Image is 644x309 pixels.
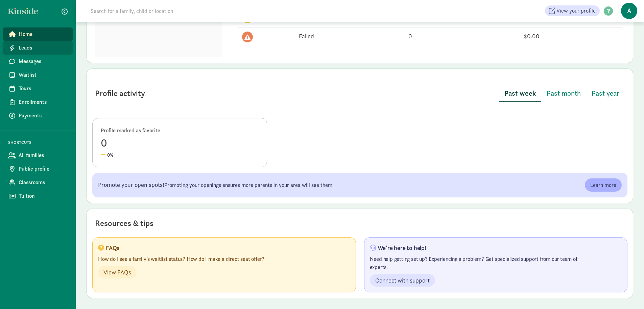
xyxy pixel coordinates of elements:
[101,135,259,151] div: 0
[370,274,435,287] a: Connect with support
[592,88,619,99] span: Past year
[98,181,164,189] span: Promote your open spots!
[586,85,625,101] button: Past year
[19,165,68,173] span: Public profile
[98,266,137,278] a: View FAQs
[378,244,426,252] p: We’re here to help!
[19,151,68,159] span: All families
[547,88,581,99] span: Past month
[3,189,73,203] a: Tuition
[556,7,596,15] span: View your profile
[106,244,119,252] p: FAQs
[375,276,430,285] span: Connect with support
[98,255,311,263] p: How do I see a family’s waitlist status? How do I make a direct seat offer?
[3,82,73,95] a: Tours
[408,32,516,41] div: 0
[3,27,73,41] a: Home
[19,30,68,38] span: Home
[370,255,583,271] p: Need help getting set up? Experiencing a problem? Get specialized support from our team of experts.
[19,57,68,65] span: Messages
[19,71,68,79] span: Waitlist
[101,151,259,159] div: 0%
[95,217,153,229] div: Resources & tips
[545,5,600,16] a: View your profile
[621,3,637,19] span: A
[3,176,73,189] a: Classrooms
[299,32,400,41] div: Failed
[3,55,73,68] a: Messages
[3,41,73,55] a: Leads
[19,192,68,200] span: Tuition
[3,109,73,122] a: Payments
[590,181,616,189] span: Learn more
[504,88,536,99] span: Past week
[610,276,644,309] iframe: Chat Widget
[499,85,541,102] button: Past week
[3,149,73,162] a: All families
[19,98,68,106] span: Enrollments
[95,87,145,99] div: Profile activity
[19,84,68,93] span: Tours
[19,112,68,120] span: Payments
[524,32,618,41] div: $0.00
[3,95,73,109] a: Enrollments
[541,85,586,101] button: Past month
[19,178,68,187] span: Classrooms
[3,68,73,82] a: Waitlist
[585,178,622,192] a: Learn more
[87,4,276,18] input: Search for a family, child or location
[101,127,259,135] div: Profile marked as favorite
[98,181,334,189] p: Promoting your openings ensures more parents in your area will see them.
[19,44,68,52] span: Leads
[3,162,73,176] a: Public profile
[103,268,131,277] span: View FAQs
